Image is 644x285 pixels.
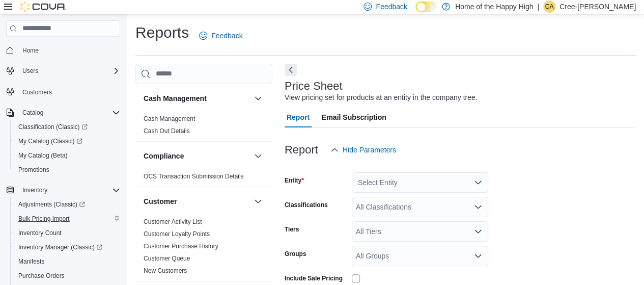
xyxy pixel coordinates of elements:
[135,113,272,141] div: Cash Management
[18,215,70,223] span: Bulk Pricing Import
[285,80,343,92] h3: Price Sheet
[144,267,187,274] a: New Customers
[14,227,66,239] a: Inventory Count
[10,120,124,134] a: Classification (Classic)
[455,1,533,13] p: Home of the Happy High
[287,107,310,127] span: Report
[285,144,318,156] h3: Report
[14,227,120,239] span: Inventory Count
[14,198,89,211] a: Adjustments (Classic)
[144,230,210,238] span: Customer Loyalty Points
[14,255,48,268] a: Manifests
[10,226,124,240] button: Inventory Count
[252,92,264,105] button: Cash Management
[376,2,407,12] span: Feedback
[14,255,120,268] span: Manifests
[2,43,124,58] button: Home
[474,227,482,236] button: Open list of options
[144,243,218,250] a: Customer Purchase History
[144,172,244,180] span: OCS Transaction Submission Details
[326,140,400,160] button: Hide Parameters
[22,67,38,75] span: Users
[18,65,42,77] button: Users
[14,198,120,211] span: Adjustments (Classic)
[14,270,120,282] span: Purchase Orders
[135,22,189,43] h1: Reports
[144,115,195,123] span: Cash Management
[144,218,202,225] a: Customer Activity List
[211,31,242,41] span: Feedback
[18,123,88,131] span: Classification (Classic)
[14,164,120,176] span: Promotions
[18,272,65,280] span: Purchase Orders
[14,270,69,282] a: Purchase Orders
[14,241,106,253] a: Inventory Manager (Classic)
[144,196,177,206] h3: Customer
[2,106,124,120] button: Catalog
[144,127,190,135] span: Cash Out Details
[144,267,187,275] span: New Customers
[144,255,190,262] a: Customer Queue
[144,242,218,250] span: Customer Purchase History
[18,86,56,98] a: Customers
[22,186,47,194] span: Inventory
[14,213,120,225] span: Bulk Pricing Import
[18,151,68,160] span: My Catalog (Beta)
[135,216,272,281] div: Customer
[18,200,85,209] span: Adjustments (Classic)
[474,203,482,211] button: Open list of options
[285,225,299,234] label: Tiers
[195,25,246,46] a: Feedback
[144,93,207,103] h3: Cash Management
[474,178,482,187] button: Open list of options
[285,274,343,282] label: Include Sale Pricing
[343,145,396,155] span: Hide Parameters
[14,164,53,176] a: Promotions
[18,229,62,237] span: Inventory Count
[144,127,190,135] a: Cash Out Details
[18,257,44,266] span: Manifests
[285,250,306,258] label: Groups
[285,64,297,76] button: Next
[18,107,47,119] button: Catalog
[18,184,120,196] span: Inventory
[14,213,74,225] a: Bulk Pricing Import
[18,243,102,251] span: Inventory Manager (Classic)
[14,149,120,162] span: My Catalog (Beta)
[18,65,120,77] span: Users
[144,230,210,238] a: Customer Loyalty Points
[144,254,190,263] span: Customer Queue
[135,170,272,187] div: Compliance
[18,166,49,174] span: Promotions
[18,44,120,57] span: Home
[543,1,555,13] div: Cree-Ann Perrin
[10,148,124,163] button: My Catalog (Beta)
[10,254,124,269] button: Manifests
[322,107,386,127] span: Email Subscription
[10,240,124,254] a: Inventory Manager (Classic)
[252,195,264,208] button: Customer
[14,121,92,133] a: Classification (Classic)
[144,151,250,161] button: Compliance
[18,184,51,196] button: Inventory
[14,135,120,147] span: My Catalog (Classic)
[22,109,43,117] span: Catalog
[14,135,87,147] a: My Catalog (Classic)
[22,88,52,96] span: Customers
[415,2,437,12] input: Dark Mode
[14,149,72,162] a: My Catalog (Beta)
[144,173,244,180] a: OCS Transaction Submission Details
[545,1,554,13] span: CA
[10,212,124,226] button: Bulk Pricing Import
[10,163,124,177] button: Promotions
[144,93,250,103] button: Cash Management
[252,150,264,162] button: Compliance
[14,241,120,253] span: Inventory Manager (Classic)
[22,46,39,55] span: Home
[559,1,636,13] p: Cree-[PERSON_NAME]
[2,64,124,78] button: Users
[10,269,124,283] button: Purchase Orders
[2,84,124,99] button: Customers
[537,1,539,13] p: |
